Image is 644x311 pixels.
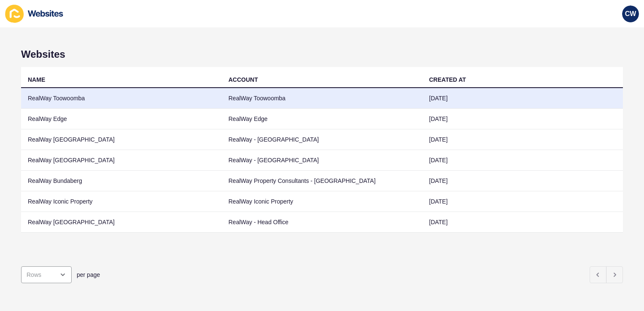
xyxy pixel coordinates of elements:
[222,88,422,109] td: RealWay Toowoomba
[21,129,222,150] td: RealWay [GEOGRAPHIC_DATA]
[21,48,623,60] h1: Websites
[28,75,45,84] div: NAME
[21,266,72,283] div: open menu
[21,191,222,212] td: RealWay Iconic Property
[21,150,222,171] td: RealWay [GEOGRAPHIC_DATA]
[222,191,422,212] td: RealWay Iconic Property
[21,171,222,191] td: RealWay Bundaberg
[625,10,636,18] span: CW
[422,150,623,171] td: [DATE]
[21,109,222,129] td: RealWay Edge
[21,88,222,109] td: RealWay Toowoomba
[422,109,623,129] td: [DATE]
[422,212,623,233] td: [DATE]
[222,212,422,233] td: RealWay - Head Office
[422,129,623,150] td: [DATE]
[222,171,422,191] td: RealWay Property Consultants - [GEOGRAPHIC_DATA]
[222,129,422,150] td: RealWay - [GEOGRAPHIC_DATA]
[21,212,222,233] td: RealWay [GEOGRAPHIC_DATA]
[222,109,422,129] td: RealWay Edge
[422,171,623,191] td: [DATE]
[222,150,422,171] td: RealWay - [GEOGRAPHIC_DATA]
[429,75,466,84] div: CREATED AT
[228,75,258,84] div: ACCOUNT
[422,191,623,212] td: [DATE]
[422,88,623,109] td: [DATE]
[77,271,100,279] span: per page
